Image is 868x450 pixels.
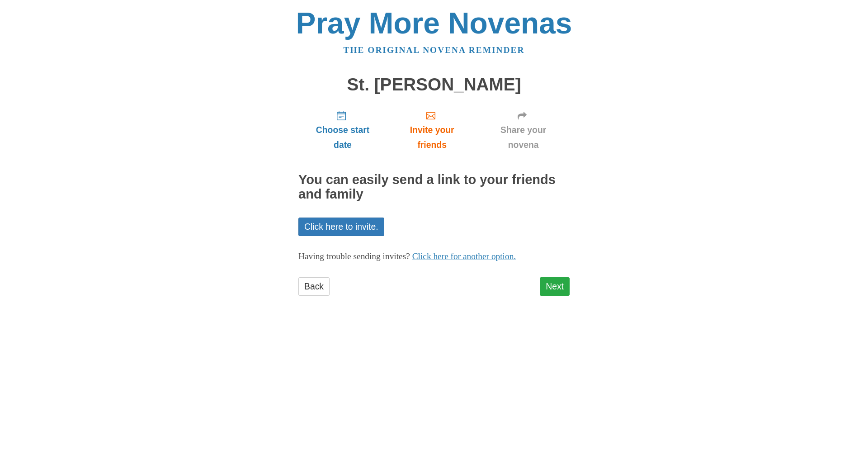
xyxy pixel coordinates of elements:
a: Next [540,277,570,296]
a: Click here to invite. [298,218,384,236]
a: Invite your friends [387,103,477,157]
a: Click here for another option. [412,251,516,261]
a: Back [298,277,330,296]
span: Choose start date [307,123,378,152]
h1: St. [PERSON_NAME] [298,75,570,95]
a: Share your novena [477,103,570,157]
a: Pray More Novenas [296,6,572,40]
span: Invite your friends [396,123,468,152]
a: The original novena reminder [344,45,525,55]
a: Choose start date [298,103,387,157]
span: Share your novena [486,123,561,152]
span: Having trouble sending invites? [298,251,410,261]
h2: You can easily send a link to your friends and family [298,173,570,202]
